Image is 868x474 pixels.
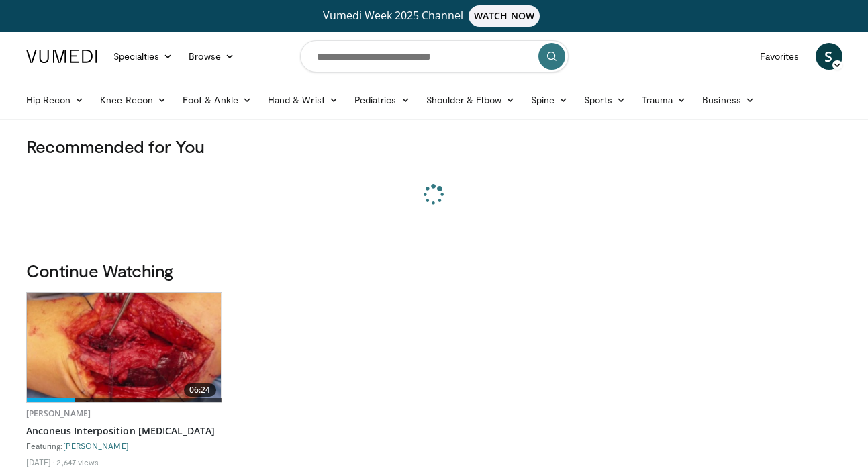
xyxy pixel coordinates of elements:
a: Hand & Wrist [260,87,346,113]
a: Foot & Ankle [175,87,260,113]
h3: Continue Watching [26,260,842,281]
input: Search topics, interventions [300,40,569,73]
a: Business [694,87,763,113]
a: 06:24 [27,293,222,402]
a: Shoulder & Elbow [418,87,523,113]
a: Spine [523,87,576,113]
a: Trauma [634,87,695,113]
h3: Recommended for You [26,136,842,157]
a: Browse [181,43,242,70]
a: [PERSON_NAME] [26,408,91,419]
li: 2,647 views [56,457,99,467]
span: WATCH NOW [469,5,540,27]
a: [PERSON_NAME] [63,441,129,451]
img: VuMedi Logo [26,50,97,63]
a: S [816,43,842,70]
li: [DATE] [26,457,55,467]
a: Hip Recon [18,87,93,113]
img: 7976a3f8-6bb2-4a1a-90cd-a7aed917df4e.620x360_q85_upscale.jpg [27,293,222,402]
a: Specialties [105,43,181,70]
div: Featuring: [26,440,222,451]
a: Vumedi Week 2025 ChannelWATCH NOW [28,5,840,27]
a: Pediatrics [346,87,418,113]
a: Anconeus Interposition [MEDICAL_DATA] [26,424,222,438]
span: 06:24 [184,383,216,397]
a: Favorites [752,43,808,70]
a: Sports [576,87,634,113]
a: Knee Recon [92,87,175,113]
